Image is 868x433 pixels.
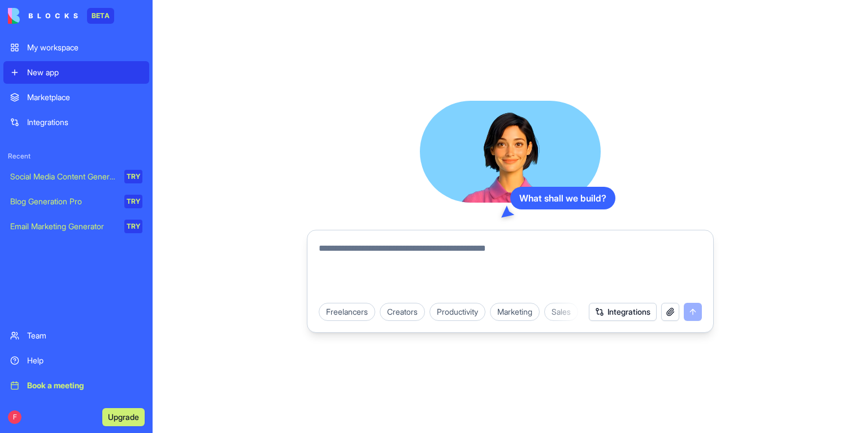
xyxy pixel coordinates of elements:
div: Help [27,355,142,366]
div: Team [27,330,142,341]
div: Email Marketing Generator [10,221,116,232]
span: Recent [3,152,149,161]
a: My workspace [3,36,149,59]
div: My workspace [27,42,142,53]
div: Marketplace [27,92,142,103]
img: logo [8,8,78,24]
div: New app [27,67,142,78]
a: Blog Generation ProTRY [3,190,149,213]
div: Marketing [490,303,540,321]
a: Marketplace [3,86,149,109]
a: BETA [8,8,114,24]
div: Blog Generation Pro [10,196,116,207]
div: Freelancers [319,303,375,321]
a: Email Marketing GeneratorTRY [3,215,149,238]
a: Book a meeting [3,374,149,397]
div: Social Media Content Generator [10,171,116,182]
div: Productivity [429,303,485,321]
a: Team [3,324,149,347]
span: F [8,410,21,424]
a: Upgrade [102,411,145,422]
div: Sales [544,303,578,321]
div: TRY [124,220,142,233]
a: New app [3,61,149,84]
div: TRY [124,170,142,183]
div: Creators [380,303,425,321]
div: BETA [87,8,114,24]
button: Integrations [589,303,657,321]
button: Upgrade [102,408,145,426]
div: Book a meeting [27,380,142,391]
div: TRY [124,195,142,208]
a: Help [3,349,149,372]
div: What shall we build? [510,187,615,209]
a: Social Media Content GeneratorTRY [3,165,149,188]
a: Integrations [3,111,149,134]
div: Integrations [27,117,142,128]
